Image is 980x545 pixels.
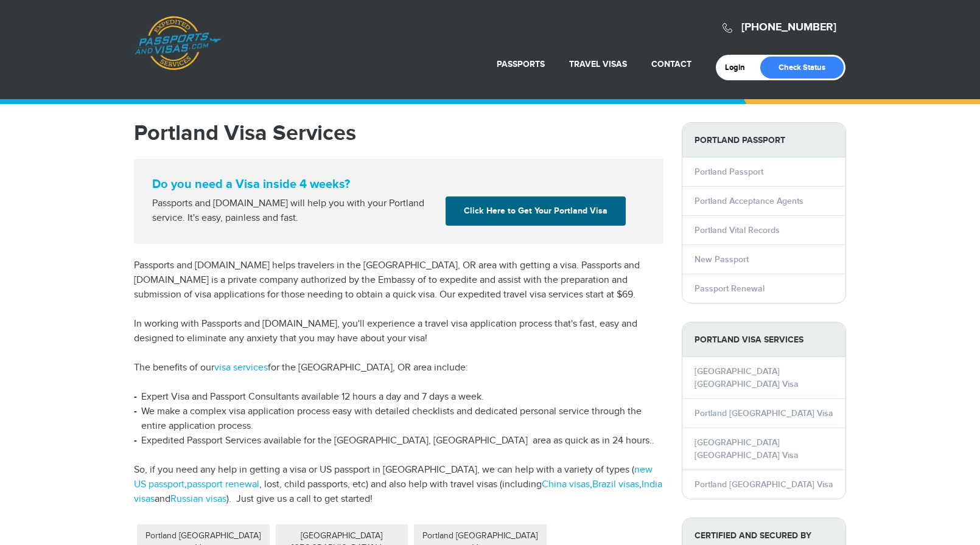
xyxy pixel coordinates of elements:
li: Expert Visa and Passport Consultants available 12 hours a day and 7 days a week. [134,390,663,404]
li: Expedited Passport Services available for the [GEOGRAPHIC_DATA], [GEOGRAPHIC_DATA] area as quick ... [134,434,663,448]
a: Brazil visas [592,479,639,490]
p: In working with Passports and [DOMAIN_NAME], you'll experience a travel visa application process ... [134,317,663,346]
a: Check Status [760,57,844,78]
a: Travel Visas [569,59,627,69]
a: Russian visas [170,493,226,505]
p: The benefits of our for the [GEOGRAPHIC_DATA], OR area include: [134,361,663,375]
a: Portland Acceptance Agents [695,196,803,206]
div: Passports and [DOMAIN_NAME] will help you with your Portland service. It's easy, painless and fast. [147,196,441,226]
li: We make a complex visa application process easy with detailed checklists and dedicated personal s... [134,404,663,434]
a: [GEOGRAPHIC_DATA] [GEOGRAPHIC_DATA] Visa [695,437,799,460]
a: Passport Renewal [695,283,765,294]
a: New Passport [695,254,749,265]
a: Click Here to Get Your Portland Visa [446,196,626,226]
p: Passports and [DOMAIN_NAME] helps travelers in the [GEOGRAPHIC_DATA], OR area with getting a visa... [134,259,663,302]
a: India visas [134,479,662,505]
a: new US passport [134,464,653,490]
h1: Portland Visa Services [134,122,663,144]
a: Login [725,63,754,72]
strong: Do you need a Visa inside 4 weeks? [152,177,645,192]
a: Portland [GEOGRAPHIC_DATA] Visa [695,408,833,418]
a: [GEOGRAPHIC_DATA] [GEOGRAPHIC_DATA] Visa [695,366,799,389]
strong: Portland Passport [682,123,845,158]
a: China visas [542,479,590,490]
a: Portland Passport [695,167,763,177]
a: Passports [497,59,545,69]
a: Contact [651,59,691,69]
strong: Portland Visa Services [682,322,845,357]
a: visa services [214,362,268,373]
a: Portland Vital Records [695,225,780,235]
a: Passports & [DOMAIN_NAME] [135,16,221,71]
a: [PHONE_NUMBER] [741,21,836,34]
p: So, if you need any help in getting a visa or US passport in [GEOGRAPHIC_DATA], we can help with ... [134,463,663,507]
a: passport renewal [187,479,259,490]
a: Portland [GEOGRAPHIC_DATA] Visa [695,479,833,490]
